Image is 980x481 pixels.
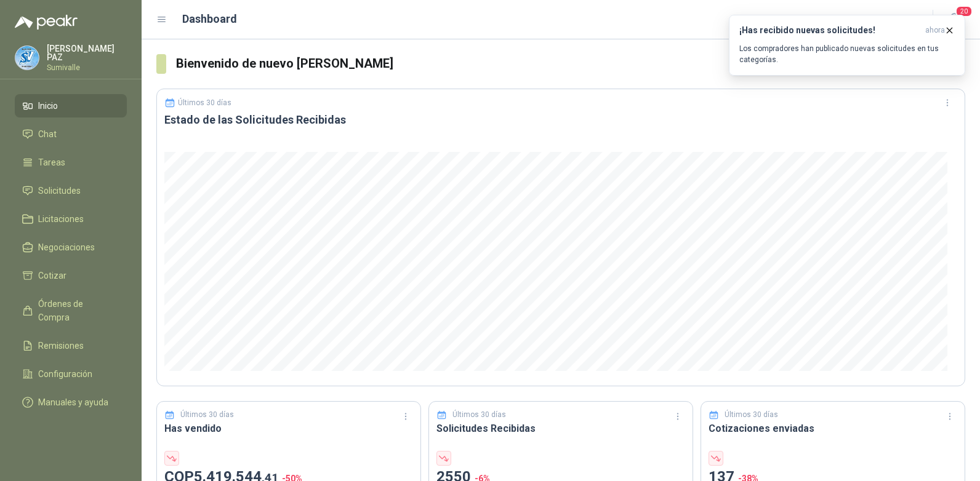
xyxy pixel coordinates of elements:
span: Tareas [38,156,65,169]
a: Licitaciones [15,207,127,231]
span: Configuración [38,367,92,381]
span: Chat [38,127,57,141]
p: Sumivalle [47,64,127,71]
span: Remisiones [38,339,84,352]
img: Company Logo [15,46,39,70]
h3: Solicitudes Recibidas [436,421,685,436]
h3: Bienvenido de nuevo [PERSON_NAME] [176,54,965,73]
span: Negociaciones [38,240,95,254]
h3: Has vendido [164,421,413,436]
a: Tareas [15,151,127,174]
p: Últimos 30 días [452,409,506,421]
a: Negociaciones [15,236,127,259]
span: Solicitudes [38,184,81,197]
a: Inicio [15,94,127,117]
span: Órdenes de Compra [38,297,115,324]
p: Últimos 30 días [178,98,231,107]
span: Licitaciones [38,212,84,226]
h1: Dashboard [182,10,237,28]
a: Configuración [15,362,127,386]
h3: ¡Has recibido nuevas solicitudes! [739,25,920,36]
h3: Estado de las Solicitudes Recibidas [164,113,957,127]
p: [PERSON_NAME] PAZ [47,44,127,62]
a: Manuales y ayuda [15,391,127,414]
a: Cotizar [15,264,127,287]
span: 20 [955,6,973,17]
a: Solicitudes [15,179,127,202]
p: Últimos 30 días [725,409,778,421]
a: Órdenes de Compra [15,292,127,329]
img: Logo peakr [15,15,78,30]
span: ahora [925,25,945,36]
button: 20 [943,9,965,31]
h3: Cotizaciones enviadas [709,421,957,436]
span: Manuales y ayuda [38,396,108,409]
span: Cotizar [38,269,66,282]
p: Los compradores han publicado nuevas solicitudes en tus categorías. [739,43,955,65]
p: Últimos 30 días [180,409,234,421]
button: ¡Has recibido nuevas solicitudes!ahora Los compradores han publicado nuevas solicitudes en tus ca... [729,15,965,76]
span: Inicio [38,99,58,113]
a: Chat [15,122,127,146]
a: Remisiones [15,334,127,357]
